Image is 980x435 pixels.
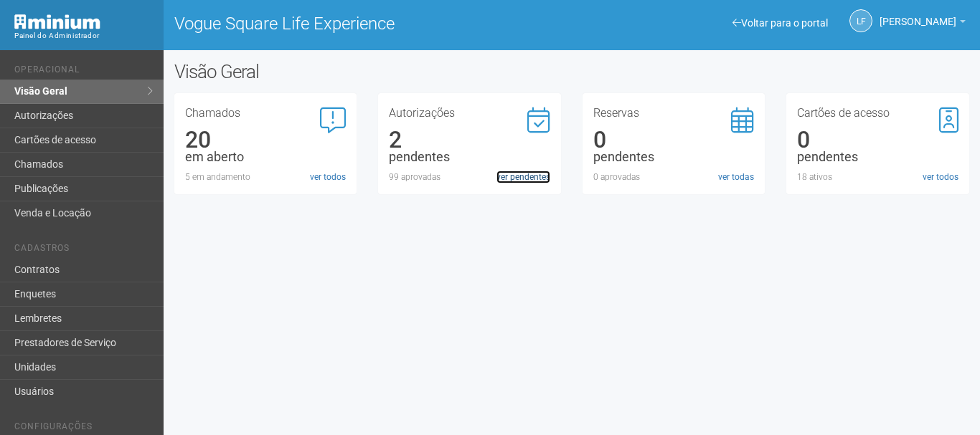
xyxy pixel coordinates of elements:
[14,64,153,80] li: Operacional
[14,29,153,42] div: Painel do Administrador
[797,107,958,119] h3: Cartões de acesso
[14,243,153,258] li: Cadastros
[593,133,755,146] div: 0
[14,14,100,29] img: Minium
[718,171,754,183] a: ver todas
[593,107,755,119] h3: Reservas
[797,171,958,183] div: 18 ativos
[185,133,347,146] div: 20
[593,150,755,163] div: pendentes
[174,14,561,33] h1: Vogue Square Life Experience
[389,150,550,163] div: pendentes
[389,133,550,146] div: 2
[389,171,550,183] div: 99 aprovadas
[389,107,550,119] h3: Autorizações
[797,150,958,163] div: pendentes
[185,171,347,183] div: 5 em andamento
[310,171,346,183] a: ver todos
[880,18,966,29] a: [PERSON_NAME]
[185,150,347,163] div: em aberto
[593,171,755,183] div: 0 aprovadas
[174,61,493,82] h2: Visão Geral
[849,9,872,32] a: LF
[880,2,956,27] span: Letícia Florim
[732,17,828,29] a: Voltar para o portal
[923,171,958,183] a: ver todos
[797,133,958,146] div: 0
[185,107,347,119] h3: Chamados
[496,171,550,183] a: ver pendentes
